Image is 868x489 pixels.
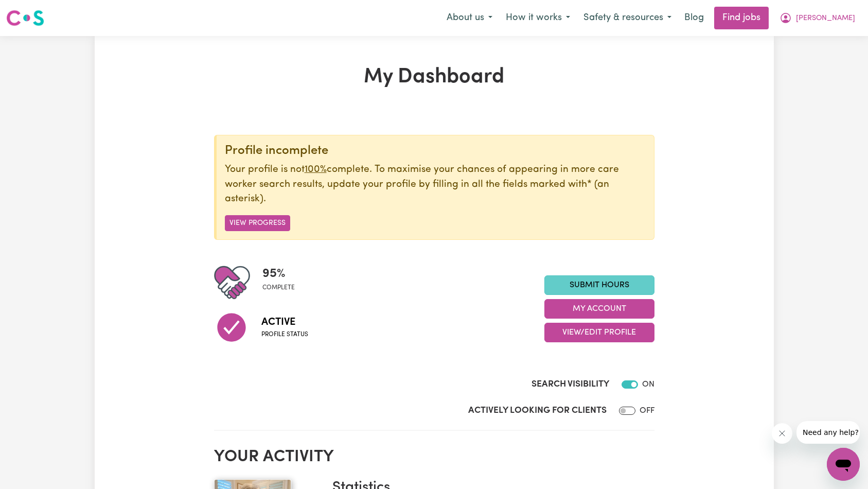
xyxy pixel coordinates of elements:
label: Search Visibility [532,378,609,391]
a: Submit Hours [544,275,654,295]
h1: My Dashboard [214,65,654,90]
h2: Your activity [214,447,654,467]
span: [PERSON_NAME] [796,13,855,24]
button: View Progress [225,215,290,231]
iframe: Message from company [796,421,860,444]
iframe: Close message [772,423,792,444]
span: 95 % [262,265,295,283]
a: Careseekers logo [6,6,44,30]
button: How it works [499,7,577,29]
a: Find jobs [714,7,769,29]
a: Blog [678,7,710,29]
span: OFF [640,407,654,415]
span: complete [262,283,295,292]
button: View/Edit Profile [544,323,654,342]
span: Profile status [261,330,308,339]
button: My Account [544,299,654,319]
u: 100% [305,165,327,174]
p: Your profile is not complete. To maximise your chances of appearing in more care worker search re... [225,163,646,207]
span: ON [642,380,654,389]
iframe: Button to launch messaging window [827,448,860,481]
div: Profile incomplete [225,144,646,159]
button: Safety & resources [577,7,678,29]
button: About us [440,7,499,29]
button: My Account [773,7,862,29]
div: Profile completeness: 95% [262,265,303,301]
label: Actively Looking for Clients [468,404,607,417]
span: Active [261,315,308,330]
img: Careseekers logo [6,9,44,27]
